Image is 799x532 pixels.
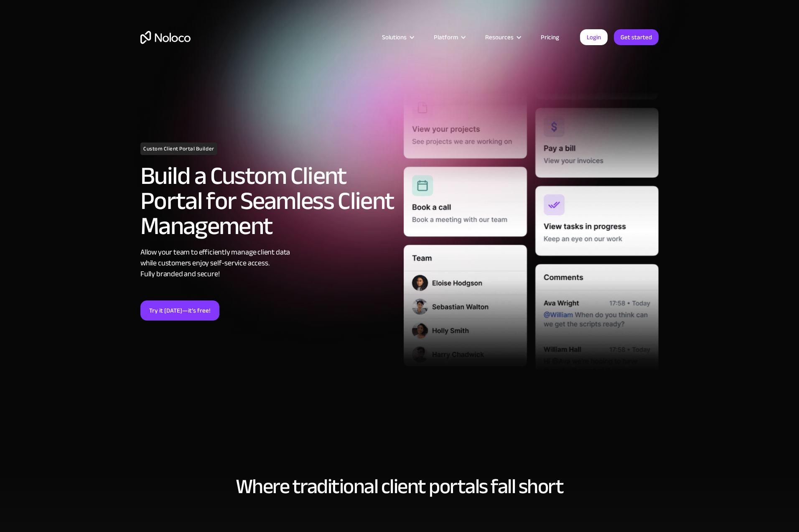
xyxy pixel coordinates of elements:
div: Platform [423,32,475,43]
div: Resources [485,32,514,43]
div: Allow your team to efficiently manage client data while customers enjoy self-service access. Full... [140,247,395,280]
div: Solutions [372,32,423,43]
div: Platform [434,32,458,43]
h1: Custom Client Portal Builder [140,143,217,155]
a: Pricing [530,32,570,43]
a: Try it [DATE]—it’s free! [140,300,219,321]
h2: Where traditional client portals fall short [140,475,659,498]
div: Resources [475,32,530,43]
a: home [140,31,191,44]
h2: Build a Custom Client Portal for Seamless Client Management [140,163,395,239]
div: Solutions [382,32,407,43]
a: Login [580,29,608,45]
a: Get started [614,29,659,45]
